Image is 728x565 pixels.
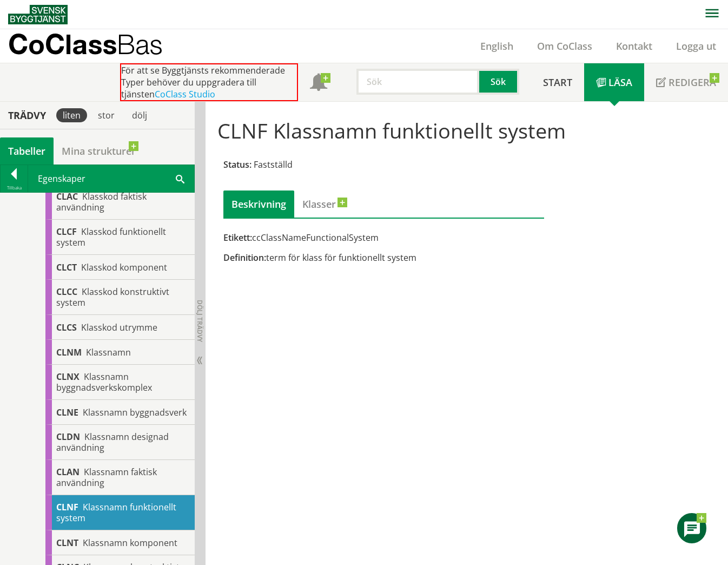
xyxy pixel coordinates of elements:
[91,108,121,122] div: stor
[56,501,78,513] span: CLNF
[56,226,166,248] span: Klasskod funktionellt system
[223,190,294,218] div: Beskrivning
[2,109,52,121] div: Trädvy
[81,321,157,333] span: Klasskod utrymme
[54,137,144,165] a: Mina strukturer
[223,252,544,264] div: term för klass för funktionellt system
[223,232,544,244] div: ccClassNameFunctionalSystem
[217,119,717,142] h1: CLNF Klassnamn funktionellt system
[531,63,584,101] a: Start
[176,173,184,184] span: Sök i tabellen
[56,406,78,418] span: CLNE
[8,38,163,50] p: CoClass
[56,371,80,383] span: CLNX
[223,232,252,244] span: Etikett:
[56,346,82,358] span: CLNM
[664,40,728,52] a: Logga ut
[310,75,327,92] span: Notifikationer
[8,5,68,24] img: Svensk Byggtjänst
[479,69,519,95] button: Sök
[525,40,604,52] a: Om CoClass
[56,431,169,454] span: Klassnamn designad användning
[669,76,716,89] span: Redigera
[1,183,28,192] div: Tillbaka
[294,190,344,218] a: Klasser
[56,371,152,393] span: Klassnamn byggnadsverkskomplex
[155,88,215,100] a: CoClass Studio
[81,261,167,273] span: Klasskod komponent
[254,159,293,170] span: Fastställd
[56,501,176,524] span: Klassnamn funktionellt system
[195,300,204,342] span: Dölj trädvy
[223,252,266,264] span: Definition:
[56,190,147,213] span: Klasskod faktisk användning
[83,537,177,549] span: Klassnamn komponent
[608,76,632,89] span: Läsa
[28,165,194,192] div: Egenskaper
[56,261,77,273] span: CLCT
[56,286,169,308] span: Klasskod konstruktivt system
[56,286,77,298] span: CLCC
[56,466,80,478] span: CLAN
[86,346,131,358] span: Klassnamn
[468,40,525,52] a: English
[56,537,78,549] span: CLNT
[644,63,728,101] a: Redigera
[56,190,78,202] span: CLAC
[125,108,154,122] div: dölj
[56,226,77,238] span: CLCF
[83,406,187,418] span: Klassnamn byggnadsverk
[120,63,298,101] div: För att se Byggtjänsts rekommenderade Typer behöver du uppgradera till tjänsten
[356,69,479,95] input: Sök
[584,63,644,101] a: Läsa
[223,159,252,170] span: Status:
[56,466,157,489] span: Klassnamn faktisk användning
[604,40,664,52] a: Kontakt
[8,29,186,63] a: CoClassBas
[56,431,80,443] span: CLDN
[56,108,87,122] div: liten
[56,321,77,333] span: CLCS
[117,28,163,60] span: Bas
[543,76,572,89] span: Start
